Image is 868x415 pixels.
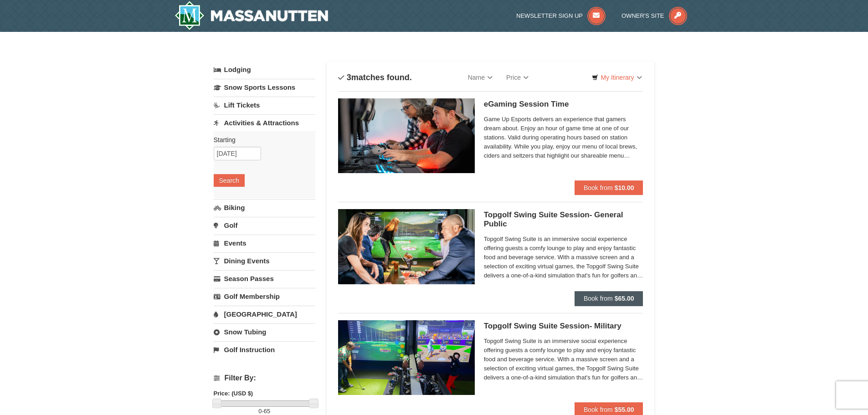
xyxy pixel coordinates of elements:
[461,68,499,87] a: Name
[516,12,583,19] span: Newsletter Sign Up
[214,61,315,78] a: Lodging
[484,100,643,109] h5: eGaming Session Time
[214,199,315,216] a: Biking
[516,12,606,19] a: Newsletter Sign Up
[484,210,643,229] h5: Topgolf Swing Suite Session- General Public
[214,341,315,358] a: Golf Instruction
[175,1,329,30] img: Massanutten Resort Logo
[214,174,245,187] button: Search
[347,73,351,82] span: 3
[484,322,643,331] h5: Topgolf Swing Suite Session- Military
[338,320,475,395] img: 19664770-40-fe46a84b.jpg
[484,115,643,160] span: Game Up Esports delivers an experience that gamers dream about. Enjoy an hour of game time at one...
[584,295,613,302] span: Book from
[484,337,643,382] span: Topgolf Swing Suite is an immersive social experience offering guests a comfy lounge to play and ...
[338,209,475,284] img: 19664770-17-d333e4c3.jpg
[175,1,329,30] a: Massanutten Resort
[615,295,634,302] strong: $65.00
[214,374,315,382] h4: Filter By:
[214,323,315,340] a: Snow Tubing
[214,79,315,96] a: Snow Sports Lessons
[615,184,634,191] strong: $10.00
[214,135,308,144] label: Starting
[214,306,315,323] a: [GEOGRAPHIC_DATA]
[214,235,315,251] a: Events
[584,406,613,413] span: Book from
[338,73,412,82] h4: matches found.
[258,408,262,415] span: 0
[584,184,613,191] span: Book from
[621,12,664,19] span: Owner's Site
[575,291,643,306] button: Book from $65.00
[575,180,643,195] button: Book from $10.00
[214,97,315,113] a: Lift Tickets
[621,12,687,19] a: Owner's Site
[214,288,315,305] a: Golf Membership
[484,235,643,280] span: Topgolf Swing Suite is an immersive social experience offering guests a comfy lounge to play and ...
[214,270,315,287] a: Season Passes
[214,114,315,131] a: Activities & Attractions
[264,408,270,415] span: 65
[338,98,475,173] img: 19664770-34-0b975b5b.jpg
[499,68,535,87] a: Price
[214,390,253,397] strong: Price: (USD $)
[586,71,647,84] a: My Itinerary
[214,217,315,234] a: Golf
[214,252,315,269] a: Dining Events
[615,406,634,413] strong: $55.00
